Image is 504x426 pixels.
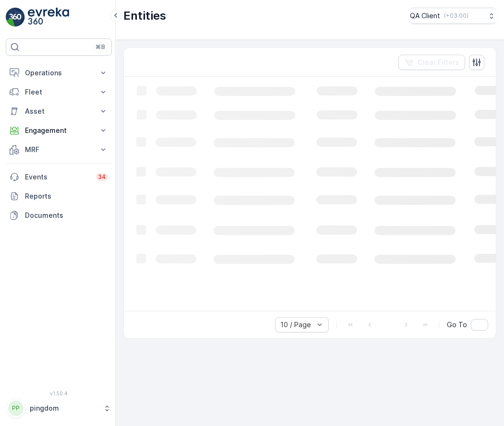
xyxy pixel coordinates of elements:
a: Events34 [6,167,112,187]
p: Clear Filters [418,58,459,67]
button: Asset [6,102,112,121]
img: logo_light-DOdMpM7g.png [28,8,69,27]
p: ⌘B [96,43,105,51]
p: MRF [25,145,93,154]
span: Go To [447,320,467,330]
p: Documents [25,211,108,220]
button: QA Client(+03:00) [410,8,496,24]
p: Reports [25,191,108,201]
button: MRF [6,140,112,159]
p: Asset [25,106,93,116]
img: logo [6,8,25,27]
p: ( +03:00 ) [444,12,468,20]
button: Operations [6,63,112,83]
p: QA Client [410,11,440,21]
button: Engagement [6,121,112,140]
a: Documents [6,206,112,225]
p: Entities [123,8,166,24]
div: PP [8,401,24,416]
button: Fleet [6,83,112,102]
p: pingdom [30,403,98,413]
button: PPpingdom [6,398,112,418]
a: Reports [6,187,112,206]
span: v 1.50.4 [6,390,112,396]
p: Fleet [25,87,93,97]
p: Engagement [25,126,93,135]
p: Operations [25,68,93,78]
p: Events [25,172,90,182]
p: 34 [98,173,106,181]
button: Clear Filters [398,55,465,70]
